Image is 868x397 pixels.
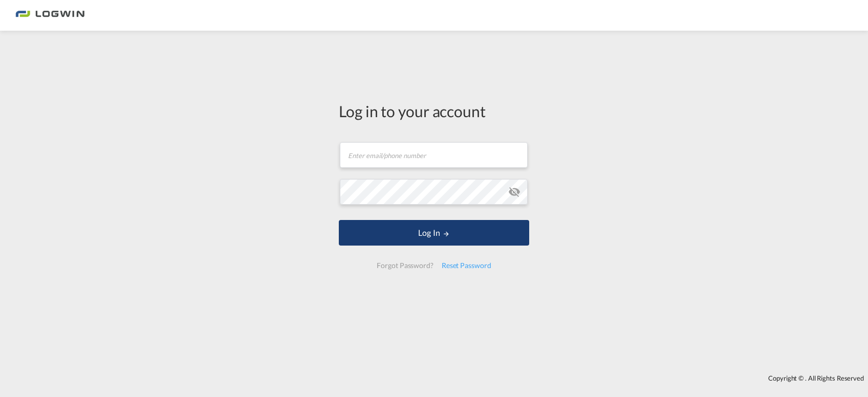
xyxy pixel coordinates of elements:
button: LOGIN [339,220,529,246]
div: Reset Password [438,256,495,275]
input: Enter email/phone number [340,142,528,168]
img: 2761ae10d95411efa20a1f5e0282d2d7.png [15,4,84,27]
div: Log in to your account [339,100,529,122]
md-icon: icon-eye-off [508,186,520,198]
div: Forgot Password? [373,256,437,275]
